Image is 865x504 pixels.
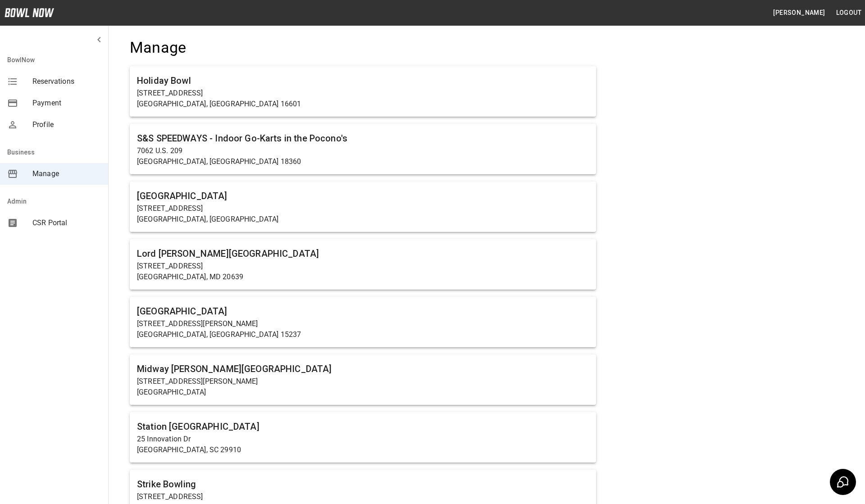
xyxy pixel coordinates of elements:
[137,156,589,167] p: [GEOGRAPHIC_DATA], [GEOGRAPHIC_DATA] 18360
[137,99,589,109] p: [GEOGRAPHIC_DATA], [GEOGRAPHIC_DATA] 16601
[137,304,589,318] h6: [GEOGRAPHIC_DATA]
[833,5,865,21] button: Logout
[130,38,596,57] h4: Manage
[137,131,589,145] h6: S&S SPEEDWAYS - Indoor Go-Karts in the Pocono's
[769,5,829,21] button: [PERSON_NAME]
[137,214,589,225] p: [GEOGRAPHIC_DATA], [GEOGRAPHIC_DATA]
[137,272,589,282] p: [GEOGRAPHIC_DATA], MD 20639
[137,419,589,434] h6: Station [GEOGRAPHIC_DATA]
[137,261,589,272] p: [STREET_ADDRESS]
[32,218,101,228] span: CSR Portal
[137,434,589,445] p: 25 Innovation Dr
[137,376,589,387] p: [STREET_ADDRESS][PERSON_NAME]
[137,189,589,203] h6: [GEOGRAPHIC_DATA]
[137,445,589,455] p: [GEOGRAPHIC_DATA], SC 29910
[137,73,589,88] h6: Holiday Bowl
[32,168,101,179] span: Manage
[137,88,589,99] p: [STREET_ADDRESS]
[32,119,101,130] span: Profile
[137,387,589,398] p: [GEOGRAPHIC_DATA]
[137,318,589,329] p: [STREET_ADDRESS][PERSON_NAME]
[32,76,101,87] span: Reservations
[137,203,589,214] p: [STREET_ADDRESS]
[5,8,54,17] img: logo
[137,477,589,491] h6: Strike Bowling
[137,246,589,261] h6: Lord [PERSON_NAME][GEOGRAPHIC_DATA]
[137,145,589,156] p: 7062 U.S. 209
[137,329,589,340] p: [GEOGRAPHIC_DATA], [GEOGRAPHIC_DATA] 15237
[32,98,101,109] span: Payment
[137,362,589,376] h6: Midway [PERSON_NAME][GEOGRAPHIC_DATA]
[137,491,589,502] p: [STREET_ADDRESS]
